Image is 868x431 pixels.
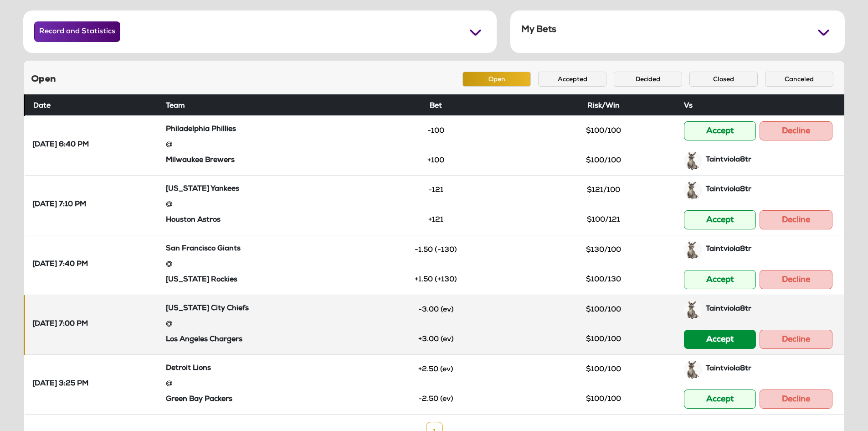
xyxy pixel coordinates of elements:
button: $121/100 [570,182,638,198]
strong: [DATE] 7:00 PM [32,320,88,330]
strong: Los Angeles Chargers [166,336,242,343]
button: +2.50 (ev) [402,362,470,377]
button: $100/130 [570,272,638,287]
button: Accept [684,121,756,140]
th: Date [25,94,162,115]
strong: [DATE] 6:40 PM [32,140,89,151]
button: Accept [684,389,756,409]
button: Decline [760,121,832,140]
strong: Green Bay Packers [166,396,232,403]
button: $130/100 [570,242,638,258]
button: $100/100 [570,123,638,139]
button: Decline [760,270,832,289]
th: Bet [344,94,527,115]
strong: San Francisco Giants [166,245,241,253]
strong: Philadelphia Phillies [166,126,236,133]
button: -1.50 (-130) [402,242,470,258]
strong: Houston Astros [166,217,221,224]
img: 9k= [684,241,702,259]
button: Canceled [765,72,833,87]
h5: My Bets [521,25,556,36]
button: Closed [689,72,758,87]
strong: Taintviola8tr [706,246,751,253]
button: $100/121 [570,212,638,228]
strong: [DATE] 3:25 PM [32,379,88,389]
button: $100/100 [570,332,638,347]
div: @ [166,376,341,393]
div: @ [166,197,341,214]
div: @ [166,316,341,333]
strong: [DATE] 7:10 PM [32,200,86,210]
strong: Milwaukee Brewers [166,157,235,164]
button: Accepted [538,72,606,87]
th: Vs [680,94,844,115]
h5: Open [31,74,56,85]
button: Decline [760,389,832,409]
button: +3.00 (ev) [402,332,470,347]
button: +100 [402,153,470,168]
img: 9k= [684,151,702,170]
th: Team [162,94,345,115]
button: -100 [402,123,470,139]
strong: [DATE] 7:40 PM [32,260,88,270]
button: Open [462,72,531,87]
button: Decline [760,210,832,229]
button: Accept [684,330,756,349]
div: @ [166,256,341,274]
button: +1.50 (+130) [402,272,470,287]
button: $100/100 [570,153,638,168]
button: Decline [760,330,832,349]
button: $100/100 [570,302,638,317]
button: +121 [402,212,470,228]
strong: Detroit Lions [166,365,211,372]
strong: [US_STATE] Yankees [166,186,239,193]
th: Risk/Win [527,94,680,115]
button: Accept [684,270,756,289]
strong: Taintviola8tr [706,306,751,313]
img: 9k= [684,301,702,319]
img: 9k= [684,181,702,199]
button: $100/100 [570,391,638,407]
strong: Taintviola8tr [706,365,751,373]
button: -3.00 (ev) [402,302,470,317]
button: Accept [684,210,756,229]
button: $100/100 [570,362,638,377]
img: 9k= [684,360,702,379]
strong: Taintviola8tr [706,186,751,193]
div: @ [166,137,341,154]
button: Decided [614,72,682,87]
strong: [US_STATE] Rockies [166,276,237,284]
strong: Taintviola8tr [706,156,751,164]
button: -2.50 (ev) [402,391,470,407]
strong: [US_STATE] City Chiefs [166,305,249,312]
button: Record and Statistics [34,21,120,42]
button: -121 [402,182,470,198]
